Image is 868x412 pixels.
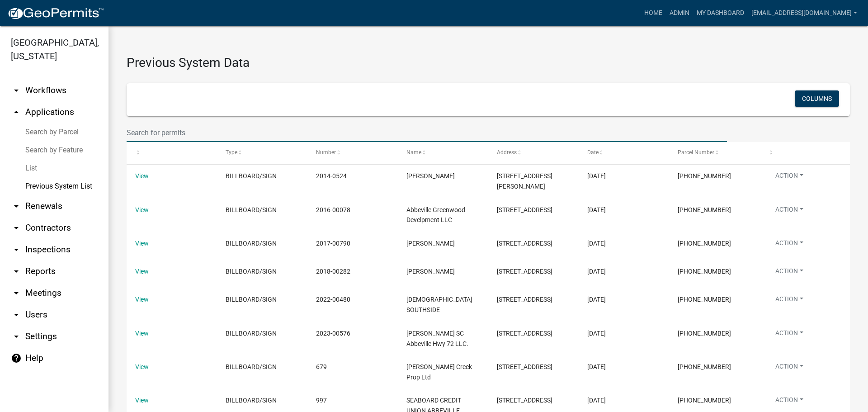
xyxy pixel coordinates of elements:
span: 10/30/2017 [587,240,606,247]
i: arrow_drop_up [11,107,22,118]
span: Parcel Number [678,149,714,156]
span: Address [497,149,517,156]
datatable-header-cell: Number [307,142,398,164]
a: View [135,397,149,404]
span: 203 DOGWOOD LN [497,240,552,247]
span: 2018-00282 [316,268,350,275]
i: arrow_drop_down [11,288,22,298]
button: Action [768,266,811,279]
datatable-header-cell: Parcel Number [669,142,759,164]
span: 10/23/2014 [587,172,606,180]
a: View [135,268,149,275]
datatable-header-cell: Address [488,142,579,164]
button: Columns [795,90,839,107]
span: 108-00-00-194 [678,363,731,370]
span: 2/3/2016 [587,206,606,213]
button: Action [768,238,811,251]
span: 2022-00480 [316,296,350,303]
span: 2016-00078 [316,206,350,213]
h3: Previous System Data [127,44,850,72]
i: arrow_drop_down [11,309,22,320]
span: 2014-0524 [316,172,347,180]
i: arrow_drop_down [11,266,22,277]
span: BILLBOARD/SIGN [226,172,277,180]
i: arrow_drop_down [11,223,22,233]
span: Number [316,149,336,156]
span: Reedy Creek Prop Ltd [406,363,472,381]
span: BILLBOARD/SIGN [226,268,277,275]
span: 2023-00576 [316,330,350,337]
button: Action [768,362,811,375]
span: 122-00-00-176 [678,330,731,337]
span: 022-00-00-027 [678,268,731,275]
button: Action [768,395,811,408]
span: BILLBOARD/SIGN [226,363,277,370]
span: 679 [316,363,327,370]
a: View [135,172,149,180]
datatable-header-cell: Date [579,142,669,164]
span: BILLBOARD/SIGN [226,296,277,303]
a: Home [641,5,666,22]
span: 122-01-04-014 [678,206,731,213]
span: BILLBOARD/SIGN [226,240,277,247]
span: 4/13/2018 [587,268,606,275]
span: BILLBOARD/SIGN [226,397,277,404]
a: My Dashboard [693,5,748,22]
button: Action [768,294,811,308]
span: 146-00-00-013 [678,240,731,247]
span: 2017-00790 [316,240,350,247]
i: help [11,353,22,364]
span: BILLBOARD/SIGN [226,330,277,337]
span: Date [587,149,599,156]
span: 109-00-00-110 [678,172,731,180]
span: REBECCA H WOFFORD [406,172,455,180]
span: Name [406,149,421,156]
a: View [135,240,149,247]
span: Type [226,149,237,156]
button: Action [768,171,811,184]
span: 9/4/2013 [587,363,606,370]
span: 603 GREENWOOD ST E [497,397,552,404]
a: View [135,296,149,303]
button: Action [768,328,811,341]
i: arrow_drop_down [11,331,22,342]
span: 997 [316,397,327,404]
button: Action [768,205,811,218]
span: 122-05-02-008 [678,296,731,303]
span: 148 FREELY RD [497,268,552,275]
span: 6/14/2023 [587,330,606,337]
span: 1616 N MAIN ST SUITE 4 [497,363,552,370]
span: 100 GREENWOOD ST W [497,206,552,213]
i: arrow_drop_down [11,85,22,96]
datatable-header-cell: Name [398,142,488,164]
a: View [135,206,149,213]
span: 804 E. Greenwood St. [497,172,552,190]
span: WILLIE FREELY [406,268,455,275]
span: CADELIA A ALEXANDER [406,240,455,247]
i: arrow_drop_down [11,201,22,212]
span: BILLBOARD/SIGN [226,206,277,213]
span: 109-00-00-152 [678,397,731,404]
a: [EMAIL_ADDRESS][DOMAIN_NAME] [748,5,861,22]
datatable-header-cell: Type [217,142,307,164]
i: arrow_drop_down [11,244,22,255]
span: 5/11/2022 [587,296,606,303]
span: Jonathan Cochrane SC Abbeville Hwy 72 LLC. [406,330,468,347]
input: Search for permits [127,123,727,142]
span: 3/4/2014 [587,397,606,404]
span: BAPTIST CHURCH SOUTHSIDE [406,296,472,313]
span: Abbeville Greenwood Develpment LLC [406,206,465,224]
a: View [135,363,149,370]
span: 813 W Greenwood St [497,330,552,337]
a: Admin [666,5,693,22]
a: View [135,330,149,337]
span: 505 W Greenwood st [497,296,552,303]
